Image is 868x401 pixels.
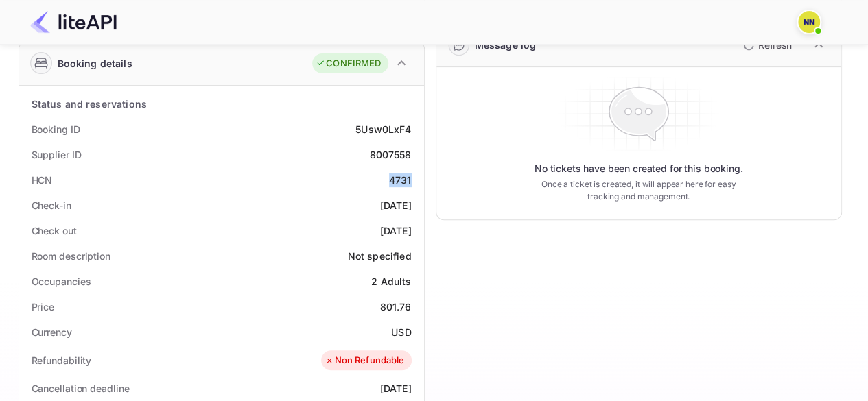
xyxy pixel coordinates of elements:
div: Not specified [348,249,412,263]
div: CONFIRMED [316,57,381,71]
div: [DATE] [380,198,412,212]
div: [DATE] [380,223,412,238]
div: Currency [32,325,72,339]
div: USD [391,325,411,339]
div: Booking ID [32,122,80,136]
div: Price [32,300,55,314]
div: [DATE] [380,381,412,396]
div: Occupancies [32,274,91,289]
img: LiteAPI Logo [30,11,117,33]
div: Message log [475,38,537,52]
div: Room description [32,249,110,263]
div: 801.76 [380,300,412,314]
div: Status and reservations [32,97,147,111]
p: Once a ticket is created, it will appear here for easy tracking and management. [530,178,747,203]
div: Non Refundable [325,354,404,367]
div: HCN [32,173,53,187]
div: Check-in [32,198,71,212]
div: 8007558 [369,147,411,162]
button: Refresh [735,34,797,56]
img: N/A N/A [798,11,820,33]
div: 4731 [389,173,412,187]
div: Refundability [32,353,92,367]
p: Refresh [758,38,792,52]
div: Cancellation deadline [32,381,130,396]
div: 5Usw0LxF4 [355,122,411,136]
p: No tickets have been created for this booking. [535,162,743,175]
div: 2 Adults [371,274,411,289]
div: Booking details [58,56,132,71]
div: Check out [32,223,77,238]
div: Supplier ID [32,147,82,162]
